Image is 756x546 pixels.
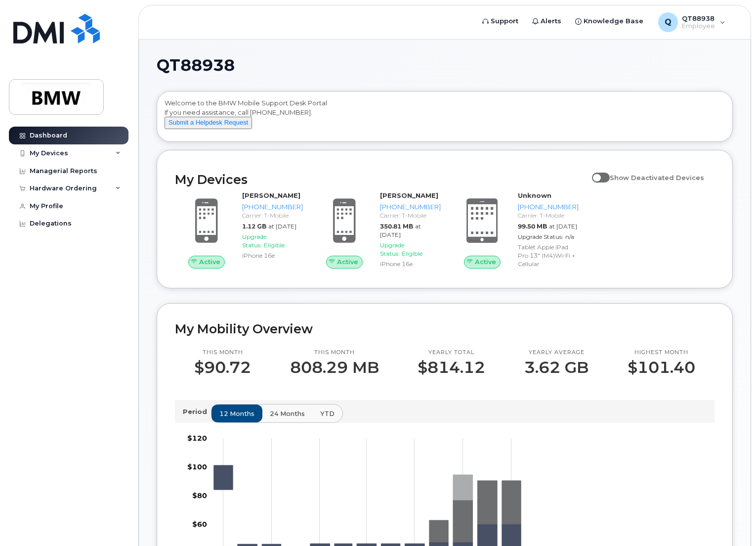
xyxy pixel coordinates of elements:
[549,223,577,230] span: at [DATE]
[380,241,404,257] span: Upgrade Status:
[242,191,300,199] strong: [PERSON_NAME]
[380,223,421,238] span: at [DATE]
[628,349,695,357] p: Highest month
[524,349,588,357] p: Yearly average
[380,191,438,199] strong: [PERSON_NAME]
[199,257,220,267] span: Active
[192,520,207,529] tspan: $60
[157,58,235,73] span: QT88938
[192,491,207,500] tspan: $80
[290,349,379,357] p: This month
[165,118,252,126] a: Submit a Helpdesk Request
[175,172,587,187] h2: My Devices
[475,257,496,267] span: Active
[518,243,579,268] div: Tablet Apple iPad Pro 13" (M4)Wi-Fi + Cellular
[242,202,303,212] div: [PHONE_NUMBER]
[628,359,695,376] p: $101.40
[165,117,252,129] button: Submit a Helpdesk Request
[451,191,577,270] a: ActiveUnknown[PHONE_NUMBER]Carrier: T-Mobile99.50 MBat [DATE]Upgrade Status:n/aTablet Apple iPad ...
[242,211,303,220] div: Carrier: T-Mobile
[187,462,207,471] tspan: $100
[270,409,305,418] span: 24 months
[242,251,303,260] div: iPhone 16e
[313,191,439,270] a: Active[PERSON_NAME][PHONE_NUMBER]Carrier: T-Mobile350.81 MBat [DATE]Upgrade Status:EligibleiPhone...
[418,349,485,357] p: Yearly total
[320,409,335,418] span: YTD
[242,233,266,249] span: Upgrade Status:
[429,481,521,542] g: 551-451-0709
[418,359,485,376] p: $814.12
[380,211,441,220] div: Carrier: T-Mobile
[518,191,551,199] strong: Unknown
[565,233,574,240] span: n/a
[402,250,422,257] span: Eligible
[380,260,441,268] div: iPhone 16e
[380,223,413,230] span: 350.81 MB
[194,359,251,376] p: $90.72
[380,202,441,212] div: [PHONE_NUMBER]
[518,211,579,220] div: Carrier: T-Mobile
[610,174,704,182] span: Show Deactivated Devices
[518,233,563,240] span: Upgrade Status:
[524,359,588,376] p: 3.62 GB
[175,191,301,268] a: Active[PERSON_NAME][PHONE_NUMBER]Carrier: T-Mobile1.12 GBat [DATE]Upgrade Status:EligibleiPhone 16e
[268,223,296,230] span: at [DATE]
[242,223,266,230] span: 1.12 GB
[187,434,207,443] tspan: $120
[183,407,211,416] p: Period
[290,359,379,376] p: 808.29 MB
[194,349,251,357] p: This month
[175,321,714,336] h2: My Mobility Overview
[518,223,547,230] span: 99.50 MB
[592,168,600,176] input: Show Deactivated Devices
[165,98,725,138] div: Welcome to the BMW Mobile Support Desk Portal If you need assistance, call [PHONE_NUMBER].
[518,202,579,212] div: [PHONE_NUMBER]
[337,257,358,267] span: Active
[453,475,473,500] g: 551-755-0068
[264,241,285,249] span: Eligible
